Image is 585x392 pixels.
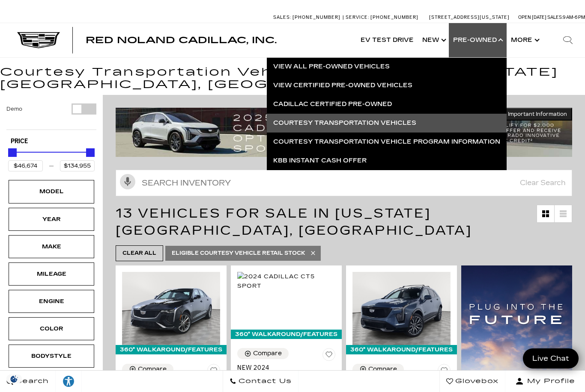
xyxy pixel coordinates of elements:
[86,148,95,157] div: Maximum Price
[524,375,575,387] span: My Profile
[8,148,17,157] div: Minimum Price
[11,138,92,145] h5: Price
[172,248,305,259] span: Eligible Courtesy Vehicle Retail Stock
[370,15,418,20] span: [PHONE_NUMBER]
[138,365,167,373] div: Compare
[547,15,563,20] span: Sales:
[267,151,507,170] a: KBB Instant Cash Offer
[9,345,94,368] div: BodystyleBodystyle
[523,348,579,368] a: Live Chat
[356,23,418,57] a: EV Test Drive
[322,348,335,364] button: Save Vehicle
[267,114,507,133] a: Courtesy Transportation Vehicles
[503,108,572,121] button: Important Information
[17,32,60,48] img: Cadillac Dark Logo with Cadillac White Text
[418,23,449,57] a: New
[368,365,397,373] div: Compare
[56,371,82,392] a: Explore your accessibility options
[86,35,277,45] span: Red Noland Cadillac, Inc.
[508,111,567,118] span: Important Information
[267,133,507,151] a: Courtesy Transportation Vehicle Program Information
[9,262,94,286] div: MileageMileage
[346,15,369,20] span: Service:
[237,272,335,291] img: 2024 Cadillac CT5 Sport
[292,15,340,20] span: [PHONE_NUMBER]
[237,348,289,359] button: Compare Vehicle
[273,15,291,20] span: Sales:
[6,103,96,130] div: Filter by Vehicle Type
[30,215,73,224] div: Year
[116,345,227,354] div: 360° WalkAround/Features
[429,15,510,20] a: [STREET_ADDRESS][US_STATE]
[453,375,498,387] span: Glovebox
[30,269,73,279] div: Mileage
[9,235,94,258] div: MakeMake
[86,36,277,44] a: Red Noland Cadillac, Inc.
[505,371,585,392] button: Open user profile menu
[253,350,282,357] div: Compare
[343,15,421,20] a: Service: [PHONE_NUMBER]
[122,272,220,345] img: 2024 Cadillac CT4 Sport
[563,15,585,20] span: 9 AM-6 PM
[116,206,472,238] span: 13 Vehicles for Sale in [US_STATE][GEOGRAPHIC_DATA], [GEOGRAPHIC_DATA]
[116,170,572,196] input: Search Inventory
[56,375,81,388] div: Explore your accessibility options
[30,242,73,251] div: Make
[236,375,292,387] span: Contact Us
[4,374,24,383] img: Opt-Out Icon
[30,351,73,361] div: Bodystyle
[352,364,404,375] button: Compare Vehicle
[207,364,220,380] button: Save Vehicle
[346,345,457,354] div: 360° WalkAround/Features
[507,23,542,57] button: More
[237,364,335,379] a: New 2024Cadillac CT5 Sport
[9,317,94,340] div: ColorColor
[9,208,94,231] div: YearYear
[30,324,73,333] div: Color
[267,57,507,76] a: View All Pre-Owned Vehicles
[122,248,156,259] span: Clear All
[60,160,95,171] input: Maximum
[116,108,572,156] img: 2508-August-FOM-OPTIQ-Lease9
[223,371,298,392] a: Contact Us
[9,180,94,203] div: ModelModel
[537,205,554,222] a: Grid View
[9,290,94,313] div: EngineEngine
[267,95,507,114] a: Cadillac Certified Pre-Owned
[273,15,343,20] a: Sales: [PHONE_NUMBER]
[231,330,342,339] div: 360° WalkAround/Features
[439,371,505,392] a: Glovebox
[30,187,73,196] div: Model
[4,374,24,383] section: Click to Open Cookie Consent Modal
[551,23,585,57] div: Search
[8,160,43,171] input: Minimum
[438,364,451,380] button: Save Vehicle
[6,105,22,113] label: Demo
[449,23,507,57] a: Pre-Owned
[13,375,49,387] span: Search
[267,76,507,95] a: View Certified Pre-Owned Vehicles
[30,297,73,306] div: Engine
[120,174,135,189] svg: Click to toggle on voice search
[352,272,451,345] img: 2024 Cadillac XT4 Sport
[528,354,573,363] span: Live Chat
[8,145,95,171] div: Price
[237,364,329,371] span: New 2024
[122,364,173,375] button: Compare Vehicle
[518,15,546,20] span: Open [DATE]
